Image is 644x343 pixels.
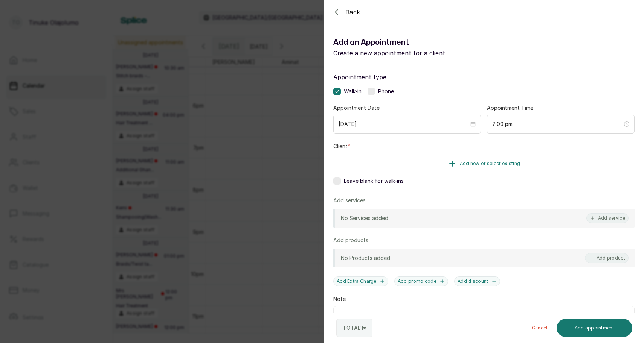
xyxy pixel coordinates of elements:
button: Add promo code [394,276,448,286]
button: Cancel [526,319,554,337]
button: Add discount [454,276,500,286]
p: Add services [333,197,366,204]
p: No Products added [341,254,390,262]
button: Add product [585,253,629,263]
input: Select time [492,120,623,128]
span: Phone [378,88,394,95]
label: Appointment type [333,73,635,82]
span: Leave blank for walk-ins [344,177,404,185]
p: TOTAL: ₦ [343,324,366,332]
p: Create a new appointment for a client [333,49,484,58]
label: Client [333,143,350,150]
label: Appointment Time [487,104,533,112]
h1: Add an Appointment [333,36,484,49]
button: Add new or select existing [333,153,635,174]
p: Add products [333,237,368,244]
label: Appointment Date [333,104,380,112]
button: Add appointment [557,319,633,337]
span: Back [345,8,360,17]
button: Add Extra Charge [333,276,388,286]
button: Add service [586,213,629,223]
button: Back [333,8,360,17]
label: Note [333,295,346,303]
input: Select date [339,120,469,128]
p: No Services added [341,214,388,222]
span: Add new or select existing [460,161,520,167]
span: Walk-in [344,88,362,95]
